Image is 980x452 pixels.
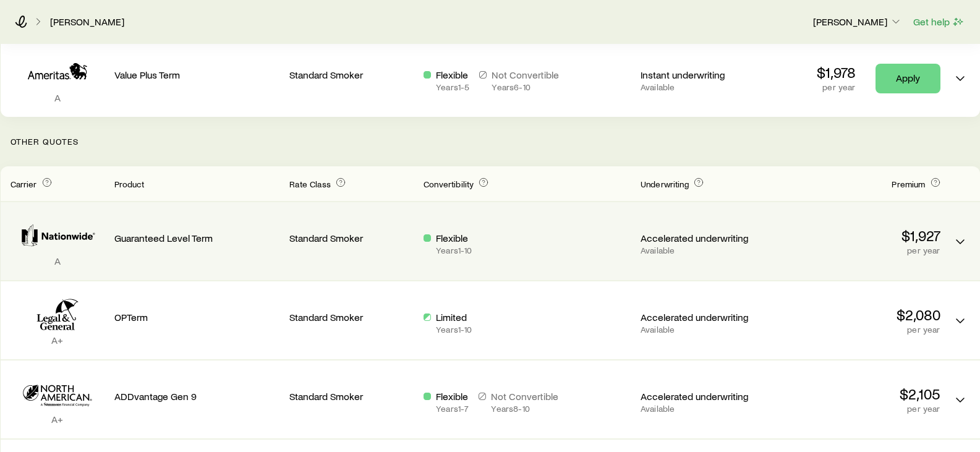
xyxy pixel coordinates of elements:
[289,179,331,189] span: Rate Class
[289,69,414,81] p: Standard Smoker
[641,311,765,323] p: Accelerated underwriting
[775,245,940,255] p: per year
[775,385,940,403] p: $2,105
[492,82,559,92] p: Years 6 - 10
[641,82,765,92] p: Available
[436,404,469,414] p: Years 1 - 7
[114,311,280,323] p: OPTerm
[424,179,474,189] span: Convertibility
[289,232,414,244] p: Standard Smoker
[114,232,280,244] p: Guaranteed Level Term
[641,245,765,255] p: Available
[775,325,940,335] p: per year
[114,179,145,189] span: Product
[11,413,104,425] p: A+
[1,8,980,117] div: Term quotes
[817,82,856,92] p: per year
[114,390,280,403] p: ADDvantage Gen 9
[11,334,104,346] p: A+
[436,82,469,92] p: Years 1 - 5
[114,69,280,81] p: Value Plus Term
[876,64,940,93] a: Apply
[11,92,104,104] p: A
[817,64,856,81] p: $1,978
[436,232,472,244] p: Flexible
[491,404,558,414] p: Years 8 - 10
[641,325,765,335] p: Available
[913,15,965,29] button: Get help
[641,404,765,414] p: Available
[641,232,765,244] p: Accelerated underwriting
[436,245,472,255] p: Years 1 - 10
[491,390,558,403] p: Not Convertible
[775,227,940,244] p: $1,927
[641,179,689,189] span: Underwriting
[11,255,104,267] p: A
[812,15,903,30] button: [PERSON_NAME]
[775,306,940,323] p: $2,080
[436,325,472,335] p: Years 1 - 10
[49,16,125,28] a: [PERSON_NAME]
[436,69,469,81] p: Flexible
[641,69,765,81] p: Instant underwriting
[289,390,414,403] p: Standard Smoker
[775,404,940,414] p: per year
[11,179,37,189] span: Carrier
[289,311,414,323] p: Standard Smoker
[813,15,902,28] p: [PERSON_NAME]
[492,69,559,81] p: Not Convertible
[436,311,472,323] p: Limited
[436,390,469,403] p: Flexible
[892,179,925,189] span: Premium
[1,117,980,166] p: Other Quotes
[641,390,765,403] p: Accelerated underwriting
